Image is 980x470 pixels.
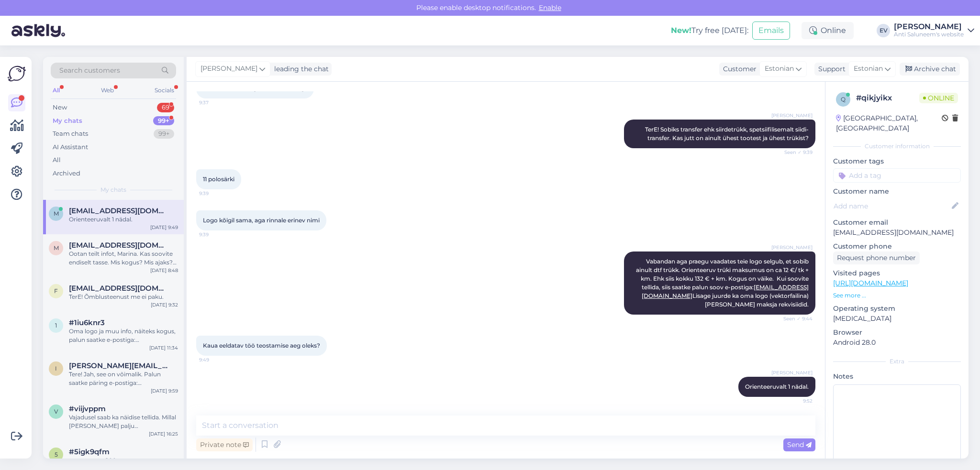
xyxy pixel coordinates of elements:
span: 9:39 [199,190,235,197]
div: [DATE] 9:32 [151,301,178,308]
div: # qikjyikx [856,92,919,104]
div: [PERSON_NAME] [894,23,964,31]
div: Vajadusel saab ka näidise tellida. Millal [PERSON_NAME] palju [PERSON_NAME] vajate? [69,413,178,430]
span: m [54,210,59,217]
p: Customer email [833,218,961,228]
div: TerE! Õmblusteenust me ei paku. [69,293,178,301]
span: Online [919,93,958,103]
div: Customer [719,64,757,74]
span: 9:39 [199,231,235,238]
div: Tere! Jah, see on võimalik. Palun saatke päring e-postiga: [EMAIL_ADDRESS][DOMAIN_NAME] Lisage ju... [69,370,178,387]
p: Browser [833,328,961,338]
div: 69 [157,103,174,112]
span: 5 [55,451,58,458]
p: Customer name [833,186,961,197]
span: i [55,365,57,372]
span: 9:37 [199,99,235,106]
span: q [841,96,846,103]
p: See more ... [833,291,961,300]
span: My chats [100,186,126,194]
input: Add name [834,201,950,211]
div: [DATE] 9:49 [150,224,178,231]
span: marina@shroma.ee [69,241,168,250]
div: Web [99,84,116,97]
div: [DATE] 16:25 [149,430,178,437]
div: New [53,103,67,112]
div: Socials [153,84,176,97]
span: Seen ✓ 9:44 [777,315,813,322]
p: Android 28.0 [833,338,961,348]
span: Estonian [854,64,883,74]
a: [URL][DOMAIN_NAME] [833,279,908,287]
span: #viijvppm [69,404,106,413]
span: flamingokek@gmail.com [69,284,168,293]
div: Support [814,64,846,74]
a: [PERSON_NAME]Anti Saluneem's website [894,23,974,38]
span: Search customers [59,66,120,76]
img: Askly Logo [8,65,26,83]
span: 1 [55,322,57,329]
span: Orienteeruvalt 1 nädal. [745,383,809,390]
span: m [54,244,59,251]
b: New! [671,26,691,35]
input: Add a tag [833,168,961,183]
div: количество 200 шт [69,456,178,465]
div: 99+ [154,129,174,139]
span: #1iu6knr3 [69,318,105,327]
span: martinmikko@gmail.com [69,207,168,215]
p: Visited pages [833,268,961,278]
div: Archive chat [900,63,960,76]
div: Archived [53,169,80,178]
div: [GEOGRAPHIC_DATA], [GEOGRAPHIC_DATA] [836,113,942,133]
div: My chats [53,116,82,126]
span: [PERSON_NAME] [771,244,813,251]
span: Logo kõigil sama, aga rinnale erinev nimi [203,217,320,224]
span: [PERSON_NAME] [200,64,257,74]
p: Operating system [833,304,961,314]
p: Customer tags [833,156,961,166]
div: Private note [196,438,253,451]
span: [PERSON_NAME] [771,369,813,376]
div: Request phone number [833,251,920,264]
div: Team chats [53,129,88,139]
span: [PERSON_NAME] [771,112,813,119]
div: Customer information [833,142,961,151]
span: 9:52 [777,397,813,404]
span: Vabandan aga praegu vaadates teie logo selgub, et sobib ainult dtf trükk. Orienteeruv trüki maksu... [636,258,810,308]
span: Estonian [765,64,794,74]
div: leading the chat [270,64,329,74]
div: AI Assistant [53,142,88,152]
div: All [53,155,61,165]
div: Try free [DATE]: [671,25,748,36]
span: #5igk9qfm [69,448,110,456]
span: v [54,408,58,415]
p: [MEDICAL_DATA] [833,314,961,324]
button: Emails [752,22,790,40]
p: [EMAIL_ADDRESS][DOMAIN_NAME] [833,228,961,238]
span: Enable [536,3,564,12]
span: TerE! Sobiks transfer ehk siirdetrükk, spetsiifilisemalt siidi-transfer. Kas jutt on ainult ühest... [645,126,809,142]
div: [DATE] 11:34 [149,344,178,351]
div: 99+ [153,116,174,126]
div: All [51,84,62,97]
div: Ootan teilt infot, Marina. Kas soovite endiselt tasse. Mis kogus? Mis ajaks? Milline on täpselt l... [69,250,178,267]
span: Seen ✓ 9:39 [777,149,813,156]
div: Online [802,22,854,39]
div: Anti Saluneem's website [894,31,964,38]
div: [DATE] 9:59 [151,387,178,394]
span: Kaua eeldatav töö teostamise aeg oleks? [203,342,320,349]
span: 9:49 [199,356,235,363]
span: f [54,287,58,295]
span: 11 polosärki [203,175,234,183]
span: ilona.gurjanova@icloud.com [69,361,168,370]
div: Extra [833,357,961,366]
div: Orienteeruvalt 1 nädal. [69,215,178,224]
div: EV [877,24,890,37]
p: Customer phone [833,241,961,251]
p: Notes [833,372,961,382]
span: Send [787,440,812,449]
div: [DATE] 8:48 [150,267,178,274]
div: Oma logo ja muu info, näiteks kogus, palun saatke e-postiga: [EMAIL_ADDRESS][DOMAIN_NAME] [69,327,178,344]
